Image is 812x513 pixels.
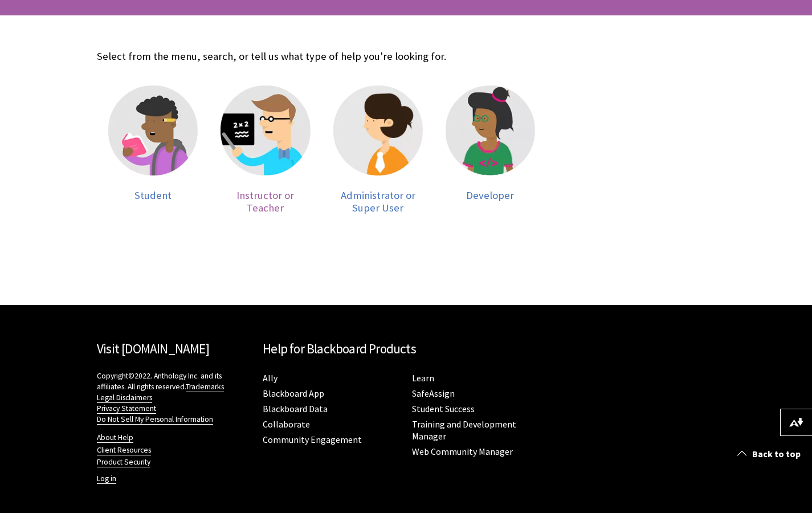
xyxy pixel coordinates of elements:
img: Student [108,85,198,175]
span: Administrator or Super User [341,189,415,214]
a: Student Success [412,403,475,415]
a: Trademarks [186,382,224,392]
a: Ally [263,372,278,384]
span: Student [134,189,172,202]
a: Collaborate [263,418,310,430]
a: About Help [97,433,133,443]
a: Visit [DOMAIN_NAME] [97,340,209,357]
a: Instructor Instructor or Teacher [221,85,310,214]
a: Learn [412,372,434,384]
a: Log in [97,474,116,484]
a: SafeAssign [412,388,455,400]
a: Web Community Manager [412,446,513,458]
a: Administrator Administrator or Super User [333,85,423,214]
a: Community Engagement [263,434,362,446]
a: Blackboard Data [263,403,328,415]
a: Blackboard App [263,388,324,400]
a: Client Resources [97,445,151,455]
a: Training and Development Manager [412,418,516,442]
a: Legal Disclaimers [97,393,152,403]
a: Product Security [97,457,150,467]
a: Back to top [729,443,812,465]
span: Instructor or Teacher [236,189,294,214]
p: Select from the menu, search, or tell us what type of help you're looking for. [97,49,546,64]
span: Developer [466,189,514,202]
a: Privacy Statement [97,404,156,414]
a: Student Student [108,85,198,214]
a: Do Not Sell My Personal Information [97,414,213,425]
a: Developer [446,85,535,214]
p: Copyright©2022. Anthology Inc. and its affiliates. All rights reserved. [97,370,251,425]
img: Administrator [333,85,423,175]
h2: Help for Blackboard Products [263,339,549,359]
img: Instructor [221,85,310,175]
